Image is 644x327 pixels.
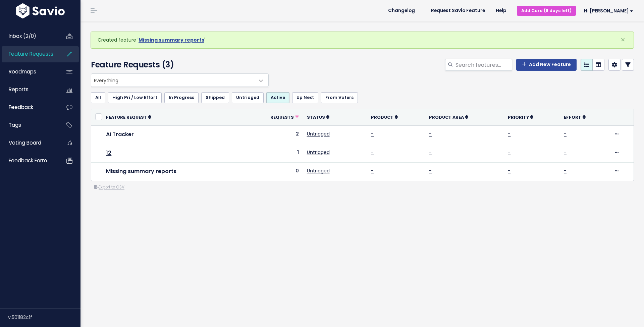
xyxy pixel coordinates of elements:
a: Reports [2,82,56,97]
a: Missing summary reports [139,37,204,43]
a: Priority [508,114,533,120]
span: Effort [564,114,581,120]
a: - [508,167,511,174]
span: Hi [PERSON_NAME] [584,8,633,13]
a: Feedback [2,100,56,115]
a: Help [490,6,512,16]
img: logo-white.9d6f32f41409.svg [14,3,66,18]
a: Feedback form [2,153,56,168]
span: Feature Requests [9,50,53,57]
a: In Progress [164,92,199,103]
span: Product [371,114,393,120]
a: Untriaged [307,130,330,137]
span: Voting Board [9,139,41,146]
a: Feature Requests [2,46,56,62]
a: Product [371,114,398,120]
a: Untriaged [307,167,330,174]
button: Close [614,32,632,48]
a: AI Tracker [106,130,134,138]
a: - [371,167,374,174]
a: Product Area [429,114,468,120]
span: Product Area [429,114,464,120]
a: - [429,167,432,174]
a: - [564,167,567,174]
a: Roadmaps [2,64,56,79]
input: Search features... [455,59,512,71]
div: v.501182c1f [8,309,80,326]
a: Shipped [201,92,229,103]
span: Everything [91,74,255,87]
a: Tags [2,117,56,133]
span: Reports [9,86,29,93]
span: Priority [508,114,529,120]
span: × [621,34,625,45]
td: 0 [242,163,303,181]
td: 1 [242,144,303,162]
span: Tags [9,121,21,128]
a: From Voters [321,92,358,103]
a: 12 [106,149,111,157]
a: - [564,130,567,137]
a: Untriaged [307,149,330,156]
div: Created feature ' ' [91,32,634,49]
a: Inbox (2/0) [2,29,56,44]
a: - [371,130,374,137]
span: Inbox (2/0) [9,33,36,40]
a: Add Card (8 days left) [517,6,576,15]
a: Active [266,92,289,103]
a: - [564,149,567,156]
span: Feedback form [9,157,47,164]
a: - [429,130,432,137]
span: Status [307,114,325,120]
a: Request Savio Feature [426,6,490,16]
span: Roadmaps [9,68,36,75]
td: 2 [242,125,303,144]
a: Requests [270,114,299,120]
a: All [91,92,105,103]
span: Everything [91,73,269,87]
a: Feature Request [106,114,151,120]
a: Export to CSV [94,184,124,190]
h4: Feature Requests (3) [91,59,265,71]
a: Add New Feature [516,59,577,71]
a: Voting Board [2,135,56,151]
a: High Pri / Low Effort [108,92,162,103]
a: Effort [564,114,586,120]
span: Feature Request [106,114,147,120]
a: Up Next [292,92,318,103]
span: Feedback [9,104,33,111]
a: - [429,149,432,156]
a: - [508,130,511,137]
a: Hi [PERSON_NAME] [576,6,639,16]
span: Requests [270,114,294,120]
span: Changelog [388,8,415,13]
a: Missing summary reports [106,167,176,175]
a: - [371,149,374,156]
a: - [508,149,511,156]
a: Untriaged [232,92,264,103]
ul: Filter feature requests [91,92,634,103]
a: Status [307,114,329,120]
